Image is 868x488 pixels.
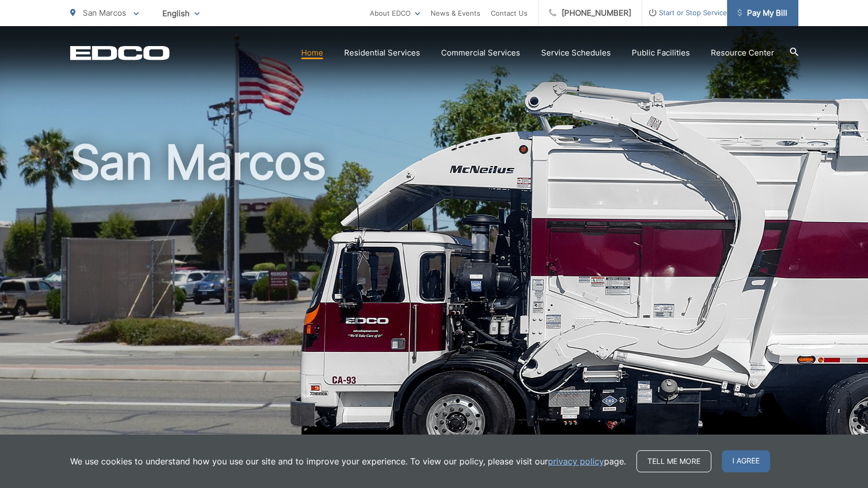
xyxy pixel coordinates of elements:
[301,47,323,59] a: Home
[344,47,420,59] a: Residential Services
[711,47,774,59] a: Resource Center
[541,47,611,59] a: Service Schedules
[548,455,604,468] a: privacy policy
[155,4,207,23] span: English
[636,450,711,472] a: Tell me more
[70,136,798,468] h1: San Marcos
[491,7,528,19] a: Contact Us
[70,46,170,60] a: EDCD logo. Return to the homepage.
[431,7,480,19] a: News & Events
[370,7,420,19] a: About EDCO
[70,455,626,468] p: We use cookies to understand how you use our site and to improve your experience. To view our pol...
[441,47,520,59] a: Commercial Services
[738,7,787,19] span: Pay My Bill
[632,47,690,59] a: Public Facilities
[83,8,126,18] span: San Marcos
